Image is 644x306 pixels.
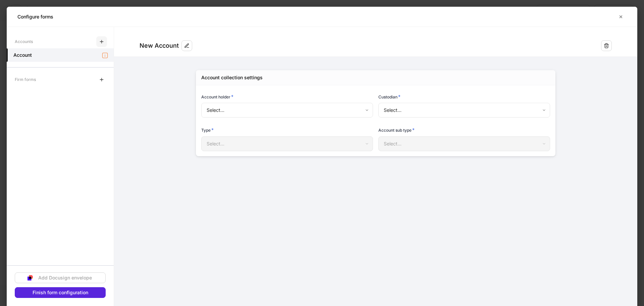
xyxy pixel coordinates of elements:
div: Finish form configuration [33,290,88,295]
div: New Account [140,42,179,50]
h6: Type [201,127,214,133]
a: Account [7,48,114,62]
div: Select... [201,136,373,151]
div: Accounts [15,36,33,47]
div: Account collection settings [201,74,263,81]
div: Select... [378,103,550,118]
h5: Account [13,52,32,58]
button: Finish form configuration [15,287,106,298]
div: Firm forms [15,74,36,85]
div: Select... [201,103,373,118]
div: Select... [378,136,550,151]
h6: Account sub type [378,127,415,133]
h5: Configure forms [17,13,53,20]
h6: Custodian [378,93,400,100]
h6: Account holder [201,93,233,100]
